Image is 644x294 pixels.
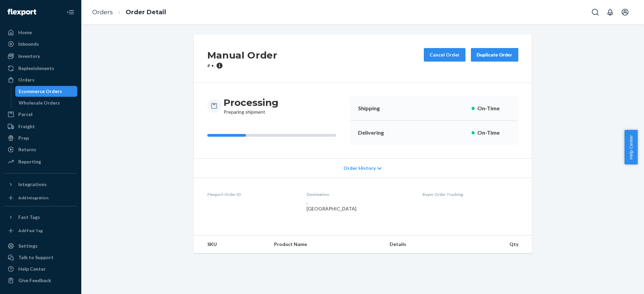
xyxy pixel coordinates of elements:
div: Parcel [18,111,33,118]
div: Wholesale Orders [19,99,60,106]
a: Home [4,27,77,38]
a: Freight [4,121,77,132]
button: Integrations [4,179,77,190]
p: Shipping [358,105,397,112]
a: Add Integration [4,193,77,203]
div: Add Integration [18,195,48,201]
p: On-Time [477,129,510,137]
a: Returns [4,144,77,155]
div: Replenishments [18,65,54,72]
button: Fast Tags [4,212,77,223]
div: Reporting [18,158,41,165]
th: Product Name [269,235,384,253]
a: Help Center [4,264,77,274]
div: Preparing shipment [224,96,278,115]
div: Orders [18,76,35,83]
dt: Flexport Order ID [207,191,296,197]
h2: Manual Order [207,48,277,62]
div: Add Fast Tag [18,228,43,233]
button: Give Feedback [4,275,77,286]
div: Talk to Support [18,254,54,261]
span: , [GEOGRAPHIC_DATA] [307,199,356,211]
img: Flexport logo [7,9,36,16]
p: On-Time [477,105,510,112]
div: Inbounds [18,41,39,47]
span: Order History [344,165,376,172]
div: Fast Tags [18,214,40,221]
button: Open account menu [618,5,632,19]
a: Prep [4,133,77,143]
button: Help Center [624,130,638,164]
p: # [207,62,277,69]
button: Cancel Order [424,48,465,62]
button: Open Search Box [588,5,602,19]
div: Integrations [18,181,47,188]
th: Qty [458,235,532,253]
div: Home [18,29,32,36]
a: Parcel [4,109,77,120]
ol: breadcrumbs [87,2,171,22]
div: Settings [18,243,38,249]
a: Inventory [4,51,77,62]
a: Inbounds [4,39,77,49]
dt: Destination [307,191,412,197]
button: Open notifications [603,5,617,19]
div: Prep [18,135,29,141]
th: SKU [194,235,269,253]
div: Freight [18,123,35,130]
a: Add Fast Tag [4,225,77,236]
div: Returns [18,146,36,153]
a: Settings [4,241,77,251]
div: Duplicate Order [477,51,513,58]
div: Give Feedback [18,277,51,284]
dt: Buyer Order Tracking [422,191,518,197]
div: Ecommerce Orders [19,88,62,95]
a: Wholesale Orders [15,97,78,108]
a: Order Detail [126,8,166,16]
div: Help Center [18,266,46,272]
a: Replenishments [4,63,77,74]
th: Details [384,235,459,253]
button: Duplicate Order [471,48,518,62]
a: Talk to Support [4,252,77,263]
a: Orders [4,74,77,85]
a: Reporting [4,156,77,167]
p: Delivering [358,129,397,137]
span: • [211,63,214,68]
a: Orders [92,8,113,16]
h3: Processing [224,96,278,109]
a: Ecommerce Orders [15,86,78,97]
button: Close Navigation [64,5,77,19]
div: Inventory [18,53,40,60]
